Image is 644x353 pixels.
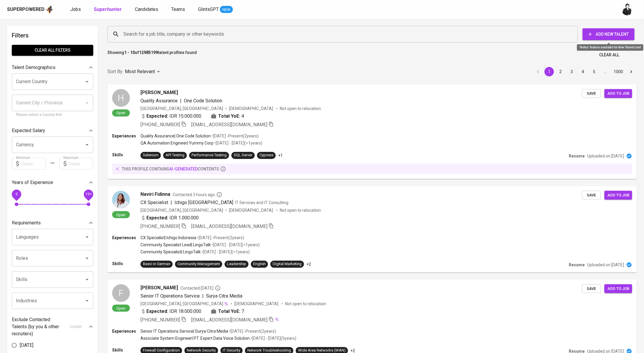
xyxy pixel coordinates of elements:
[85,192,91,196] span: 10+
[70,6,82,13] a: Jobs
[114,110,128,115] span: Open
[171,6,186,13] a: Teams
[215,285,221,291] svg: By Batam recruiter
[143,261,170,267] div: Basic in German
[12,177,93,188] div: Years of Experience
[211,242,260,248] p: • [DATE] - [DATE] ( <1 years )
[140,98,178,104] span: Quality Assurance
[589,67,599,76] button: Go to page 5
[7,5,54,14] a: Superpoweredapp logo
[228,328,276,334] p: • [DATE] - Present ( 2 years )
[250,335,296,341] p: • [DATE] - [DATE] ( 5 years )
[604,191,632,200] button: Add to job
[112,133,140,139] p: Experiences
[607,192,629,199] span: Add to job
[140,224,180,229] span: [PHONE_NUMBER]
[211,133,259,139] p: • [DATE] - Present ( 2 years )
[143,152,158,158] div: Selenium
[599,51,619,59] span: Clear All
[12,219,41,226] p: Requirements
[12,316,66,337] p: Exclude Contacted Talents (by you & other recruiters)
[83,141,91,149] button: Open
[607,90,629,97] span: Add to job
[83,233,91,241] button: Open
[112,191,130,208] img: b80daf64a90a0f69b856098c4b9f679c.png
[124,50,135,55] b: 1 - 10
[140,335,250,341] p: Associate System Engineer | PT. Expert Data Voice Solution
[587,262,624,268] p: Uploaded on [DATE]
[280,106,321,111] p: Not open to relocation
[114,212,128,217] span: Open
[83,78,91,86] button: Open
[114,306,128,311] span: Open
[198,6,219,12] span: GlintsGPT
[173,192,222,198] span: Contacted 3 hours ago
[140,207,223,213] div: [GEOGRAPHIC_DATA], [GEOGRAPHIC_DATA]
[107,50,197,60] p: Showing of talent profiles found
[112,284,130,302] div: F
[107,68,122,75] p: Sort By
[607,285,629,292] span: Add to job
[46,5,54,14] img: app logo
[140,235,196,241] p: CX Specialist | Ichigo Indonesia
[556,67,565,76] button: Go to page 2
[234,301,279,307] span: [DEMOGRAPHIC_DATA]
[198,6,233,13] a: GlintsGPT NEW
[140,200,168,205] span: CX Specialist
[180,97,182,104] span: |
[140,89,178,96] span: [PERSON_NAME]
[17,47,89,54] span: Clear All filters
[12,179,53,186] p: Years of Experience
[569,153,585,159] p: Resume
[545,67,554,76] button: page 1
[83,275,91,284] button: Open
[12,125,93,137] div: Expected Salary
[140,140,213,146] p: QA Automation Engineer | Yummy Corp
[12,45,93,56] button: Clear All filters
[135,6,158,12] span: Candidates
[140,113,201,120] div: IDR 15.000.000
[218,308,240,315] b: Total YoE:
[12,217,93,229] div: Requirements
[140,242,211,248] p: Community Specialist Lead | LingoTalk
[235,200,288,205] span: IT Services and IT Consulting
[140,293,200,299] span: Senior IT Operations Service
[112,235,140,241] p: Experiences
[174,200,233,205] span: Ichigo [GEOGRAPHIC_DATA]
[140,249,201,255] p: Community Specialist | LingoTalk
[94,6,123,13] a: Superhunter
[585,285,598,292] span: Save
[191,122,267,127] span: [EMAIL_ADDRESS][DOMAIN_NAME]
[578,67,588,76] button: Go to page 4
[12,62,93,73] div: Talent Demographics
[597,50,622,60] button: Clear All
[206,293,242,299] span: Surya Citra Media
[140,122,180,127] span: [PHONE_NUMBER]
[241,113,244,120] span: 4
[140,308,201,315] div: IDR 18.000.000
[201,249,250,255] p: • [DATE] - [DATE] ( <1 years )
[587,31,630,38] span: Add New Talent
[587,153,624,159] p: Uploaded on [DATE]
[112,347,140,353] p: Skills
[229,106,274,111] span: [DEMOGRAPHIC_DATA]
[69,158,93,170] input: Value
[15,192,17,196] span: 0
[582,284,601,293] button: Save
[585,90,598,97] span: Save
[220,7,233,13] span: NEW
[627,67,636,76] button: Go to next page
[171,199,172,206] span: |
[12,31,93,40] h6: Filters
[169,167,198,171] span: AI-generated
[259,152,273,158] div: Cypress
[273,261,302,267] div: Digital Marketing
[216,192,222,198] svg: By Batam recruiter
[184,98,222,104] span: One Code Solution
[234,152,252,158] div: SQL Server
[604,284,632,293] button: Add to job
[135,6,159,13] a: Candidates
[604,89,632,98] button: Add to job
[285,301,326,307] p: Not open to relocation
[21,158,46,170] input: Value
